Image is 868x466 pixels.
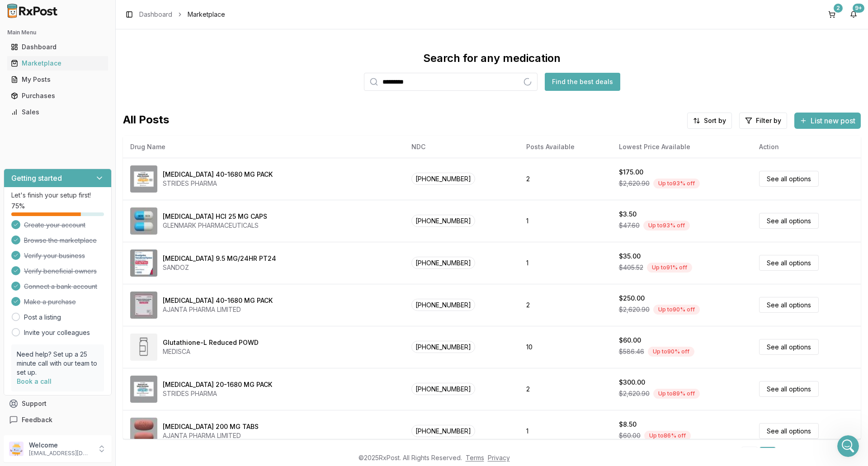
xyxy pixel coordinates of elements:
div: $250.00 [619,294,645,303]
div: Manuel says… [7,183,174,210]
a: See all options [759,213,819,229]
div: 0ne [MEDICAL_DATA] [92,210,174,230]
img: Glutathione-L Reduced POWD [130,334,157,361]
th: Posts Available [519,136,611,158]
span: Filter by [756,116,781,125]
p: Welcome [29,441,92,450]
button: 9+ [846,7,861,22]
div: Sorry the [MEDICAL_DATA] was not available but i added 3 breo 100 to your cart they are 8 % off [14,263,141,289]
a: See all options [759,297,819,313]
button: Support [4,395,112,412]
button: Emoji picker [28,296,36,303]
button: My Posts [4,72,112,87]
div: How many breo? [14,126,68,135]
a: 26 [814,447,830,463]
div: How many breo? [7,120,75,140]
span: [PHONE_NUMBER] [411,341,475,353]
button: Gif picker [43,296,50,303]
div: [MEDICAL_DATA] 40-1680 MG PACK [163,296,273,305]
h2: Main Menu [7,29,108,36]
a: Post a listing [24,313,61,322]
div: STRIDES PHARMA [163,389,272,398]
div: let me check [126,99,166,108]
th: Lowest Price Available [612,136,752,158]
img: Omeprazole-Sodium Bicarbonate 40-1680 MG PACK [130,165,157,193]
div: Up to 91 % off [647,263,692,273]
h3: Getting started [11,173,62,184]
td: 1 [519,242,611,284]
a: My Posts [7,71,108,88]
span: $2,620.90 [619,389,650,398]
span: [PHONE_NUMBER] [411,257,475,269]
td: 2 [519,158,611,200]
div: AJANTA PHARMA LIMITED [163,305,273,314]
div: 1 of each? [14,188,47,198]
th: NDC [404,136,519,158]
td: 1 [519,200,611,242]
textarea: Message… [8,277,173,292]
iframe: Intercom live chat [837,435,859,457]
p: Active in the last 15m [44,11,108,20]
span: Make a purchase [24,297,76,306]
span: [PHONE_NUMBER] [411,299,475,311]
a: See all options [759,339,819,355]
div: [MEDICAL_DATA] 9.5 MG/24HR PT24 [163,254,276,263]
div: Up to 90 % off [653,305,700,315]
span: $2,620.90 [619,179,650,188]
div: $60.00 [619,336,641,345]
span: Create your account [24,221,85,230]
div: JEFFREY says… [7,147,174,183]
span: Connect a bank account [24,282,97,291]
a: Purchases [7,88,108,104]
span: Sort by [704,116,726,125]
td: 10 [519,326,611,368]
div: Up to 86 % off [644,431,691,441]
a: Sales [7,104,108,120]
td: 2 [519,368,611,410]
div: let me check [118,93,174,113]
a: See all options [759,171,819,187]
button: 2 [825,7,839,22]
div: yes please, go ahead and put in our cart [33,147,174,175]
div: Search for any medication [423,51,561,66]
div: [MEDICAL_DATA] 20-1680 MG PACK [163,380,272,389]
span: List new post [811,115,855,126]
div: Up to 90 % off [648,347,694,357]
img: RxPost Logo [4,4,61,18]
span: $2,620.90 [619,305,650,314]
div: Up to 89 % off [653,389,700,399]
th: Drug Name [123,136,404,158]
a: Privacy [488,454,510,461]
div: Close [159,4,175,20]
div: JEFFREY says… [7,93,174,120]
div: 2 [834,4,843,13]
h1: [PERSON_NAME] [44,5,103,11]
button: Sort by [687,113,732,129]
button: Home [142,4,159,21]
div: My Posts [11,75,104,84]
div: [DATE] [7,18,174,30]
div: Manuel says… [7,257,174,302]
button: Find the best deals [545,73,620,91]
span: Verify your business [24,251,85,260]
img: Atomoxetine HCl 25 MG CAPS [130,207,157,235]
div: AJANTA PHARMA LIMITED [163,431,259,440]
div: Sorry the [MEDICAL_DATA] was not available but i added 3 breo 100 to your cart they are 8 % off [7,257,148,295]
p: Need help? Set up a 25 minute call with our team to set up. [17,350,99,377]
div: [MEDICAL_DATA] 40-1680 MG PACK [163,170,273,179]
span: $586.46 [619,347,644,356]
p: Let's finish your setup first! [11,191,104,200]
div: 0ne [MEDICAL_DATA] [99,215,166,224]
div: JEFFREY says… [7,210,174,231]
div: GLENMARK PHARMACEUTICALS [163,221,267,230]
a: 1 [759,447,776,463]
a: List new post [794,117,861,126]
div: Up to 93 % off [653,179,700,188]
div: Manuel says… [7,57,174,93]
a: Terms [466,454,484,461]
div: I actually might have some and did you still need [MEDICAL_DATA] 160? [14,63,141,80]
span: $405.52 [619,263,643,272]
a: Book a call [17,377,52,385]
span: $60.00 [619,431,641,440]
button: Purchases [4,89,112,103]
